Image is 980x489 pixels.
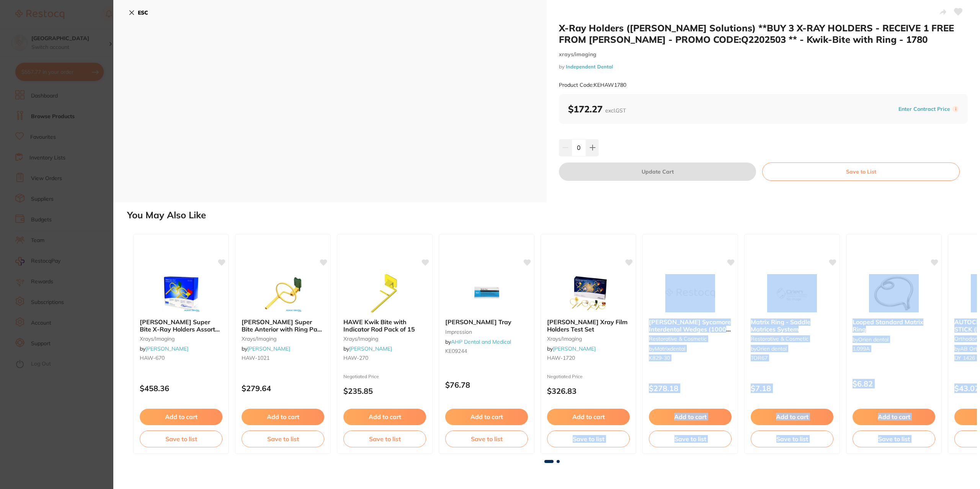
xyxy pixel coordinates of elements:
small: TOR67 [751,355,833,361]
b: HAWE Kwik Bite with Indicator Rod Pack of 15 [343,318,426,333]
b: HAWE Super Bite X-Ray Holders Assorted with Index [140,318,222,333]
small: Negotiated Price [343,374,426,379]
small: KE09244 [445,348,528,354]
button: Add to cart [649,409,732,425]
button: Save to list [242,431,324,447]
a: Orien dental [858,336,889,343]
a: Matrixdental [655,345,685,352]
small: xrays/imaging [547,336,630,342]
h2: You May Also Like [127,210,977,221]
small: restorative & cosmetic [751,336,833,342]
b: $172.27 [568,103,626,115]
button: Save to list [343,431,426,447]
button: ESC [129,6,148,19]
small: HAW-1720 [547,355,630,361]
small: impression [445,329,528,335]
span: by [853,336,889,343]
p: $76.78 [445,380,528,389]
b: Looped Standard Matrix Ring [853,318,935,333]
small: 1.099A [853,346,935,352]
b: Matrix Ring - Saddle Matrices System [751,318,833,333]
p: $7.18 [751,384,833,393]
small: Negotiated Price [547,374,630,379]
span: by [649,345,685,352]
img: HAWE Super Bite Anterior with Ring Pack of 4 [258,274,308,312]
img: Looped Standard Matrix Ring [869,274,919,312]
button: Enter Contract Price [896,106,952,113]
a: Independent Dental [566,63,613,70]
p: $326.83 [547,387,630,395]
b: ESC [138,9,148,16]
button: Save to List [762,162,960,181]
b: Kerr Sycamore Interdental Wedges (1000) Green [649,318,732,333]
b: HAWE Xray Film Holders Test Set [547,318,630,333]
small: HAW-270 [343,355,426,361]
p: $278.18 [649,384,732,393]
span: by [343,345,392,352]
p: $6.82 [853,379,935,388]
button: Save to list [445,431,528,447]
button: Add to cart [140,409,222,425]
a: [PERSON_NAME] [247,345,290,352]
a: AHP Dental and Medical [451,338,511,345]
b: HAWE Super Bite Anterior with Ring Pack of 4 [242,318,324,333]
span: by [751,345,787,352]
button: Save to list [649,431,732,447]
small: xrays/imaging [140,336,222,342]
span: by [547,345,596,352]
a: [PERSON_NAME] [349,345,392,352]
b: Kerr Kwik Tray [445,318,528,325]
a: Orien dental [756,345,787,352]
button: Add to cart [547,409,630,425]
span: by [242,345,290,352]
a: [PERSON_NAME] [145,345,188,352]
span: by [445,338,511,345]
small: restorative & cosmetic [649,336,732,342]
button: Add to cart [853,409,935,425]
small: xrays/imaging [559,51,968,58]
img: Kerr Sycamore Interdental Wedges (1000) Green [665,274,715,312]
small: HAW-670 [140,355,222,361]
button: Add to cart [751,409,833,425]
small: by [559,64,968,70]
span: excl. GST [605,107,626,114]
label: i [952,106,959,112]
button: Save to list [140,431,222,447]
button: Save to list [751,431,833,447]
p: $458.36 [140,384,222,393]
button: Save to list [547,431,630,447]
p: $279.64 [242,384,324,393]
small: Product Code: KEHAW1780 [559,82,626,88]
img: HAWE Kwik Bite with Indicator Rod Pack of 15 [360,274,410,312]
img: HAWE Xray Film Holders Test Set [563,274,613,312]
small: HAW-1021 [242,355,324,361]
img: Matrix Ring - Saddle Matrices System [767,274,817,312]
button: Add to cart [343,409,426,425]
img: HAWE Super Bite X-Ray Holders Assorted with Index [156,274,206,312]
p: $235.85 [343,387,426,395]
span: by [140,345,188,352]
small: xrays/imaging [242,336,324,342]
a: [PERSON_NAME] [553,345,596,352]
button: Add to cart [445,409,528,425]
button: Add to cart [242,409,324,425]
small: xrays/imaging [343,336,426,342]
img: Kerr Kwik Tray [462,274,511,312]
small: K829-30 [649,355,732,361]
button: Save to list [853,431,935,447]
button: Update Cart [559,162,756,181]
h2: X-Ray Holders ([PERSON_NAME] Solutions) **BUY 3 X-RAY HOLDERS - RECEIVE 1 FREE FROM [PERSON_NAME]... [559,22,968,45]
